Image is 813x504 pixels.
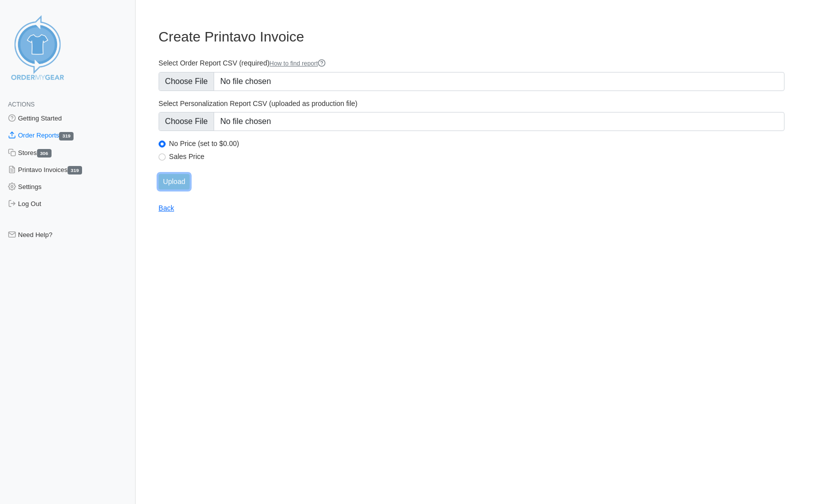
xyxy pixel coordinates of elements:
[159,28,784,45] h3: Create Printavo Invoice
[159,58,784,68] label: Select Order Report CSV (required)
[159,204,174,212] a: Back
[169,139,784,148] label: No Price (set to $0.00)
[59,132,74,140] span: 319
[68,166,82,174] span: 319
[159,174,190,189] input: Upload
[169,152,784,161] label: Sales Price
[159,99,784,108] label: Select Personalization Report CSV (uploaded as production file)
[37,149,52,157] span: 306
[8,101,35,108] span: Actions
[270,60,326,67] a: How to find report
